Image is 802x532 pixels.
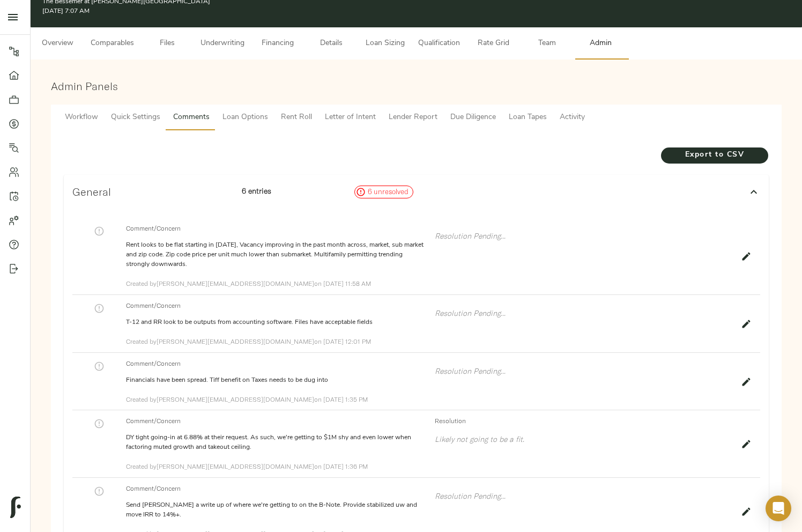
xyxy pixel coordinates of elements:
[242,186,271,196] strong: 6 entries
[281,111,312,124] span: Rent Roll
[126,375,426,385] p: Financials have been spread. Tiff benefit on Taxes needs to be dug into
[147,37,188,50] span: Files
[64,175,769,209] div: General6 entries6 unresolved
[91,37,134,50] span: Comparables
[661,147,768,164] button: Export to CSV
[222,111,268,124] span: Loan Options
[200,37,244,50] span: Underwriting
[435,434,735,445] p: Likely not going to be a fit.
[580,37,621,50] span: Admin
[42,6,541,16] p: [DATE] 7:07 AM
[92,359,106,373] button: Click to mark resolved
[173,111,210,124] span: Comments
[51,80,782,92] h3: Admin Panels
[473,37,514,50] span: Rate Grid
[126,416,426,426] span: Comment/Concern
[65,111,98,124] span: Workflow
[126,279,371,287] span: Created by [PERSON_NAME][EMAIL_ADDRESS][DOMAIN_NAME] on [DATE] 11:58 AM
[325,111,376,124] span: Letter of Intent
[435,366,735,376] p: Resolution Pending...
[257,37,298,50] span: Financing
[435,231,735,241] p: Resolution Pending...
[10,497,21,518] img: logo
[509,111,547,124] span: Loan Tapes
[111,111,160,124] span: Quick Settings
[126,300,426,311] span: Comment/Concern
[92,224,106,238] button: Click to mark resolved
[526,37,567,50] span: Team
[363,187,413,197] span: 6 unresolved
[72,186,233,198] h3: General
[389,111,437,124] span: Lender Report
[418,37,460,50] span: Qualification
[435,491,735,501] p: Resolution Pending...
[92,301,106,315] button: Click to mark resolved
[126,223,426,234] span: Comment/Concern
[126,358,426,369] span: Comment/Concern
[560,111,585,124] span: Activity
[450,111,496,124] span: Due Diligence
[92,484,106,498] button: Click to mark resolved
[672,149,758,162] span: Export to CSV
[126,337,371,345] span: Created by [PERSON_NAME][EMAIL_ADDRESS][DOMAIN_NAME] on [DATE] 12:01 PM
[126,483,426,494] span: Comment/Concern
[126,500,426,520] p: Send [PERSON_NAME] a write up of where we're getting to on the B-Note. Provide stabilized uw and ...
[92,417,106,431] button: Click to mark resolved
[126,240,426,269] p: Rent looks to be flat starting in [DATE], Vacancy improving in the past month across, market, sub...
[766,496,791,521] div: Open Intercom Messenger
[435,416,735,426] span: Resolution
[126,462,368,470] span: Created by [PERSON_NAME][EMAIL_ADDRESS][DOMAIN_NAME] on [DATE] 1:36 PM
[126,395,368,403] span: Created by [PERSON_NAME][EMAIL_ADDRESS][DOMAIN_NAME] on [DATE] 1:35 PM
[311,37,352,50] span: Details
[126,317,426,327] p: T-12 and RR look to be outputs from accounting software. Files have acceptable fields
[126,433,426,452] p: DY tight going-in at 6.88% at their request. As such, we're getting to $1M shy and even lower whe...
[37,37,78,50] span: Overview
[435,308,735,319] p: Resolution Pending...
[365,37,405,50] span: Loan Sizing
